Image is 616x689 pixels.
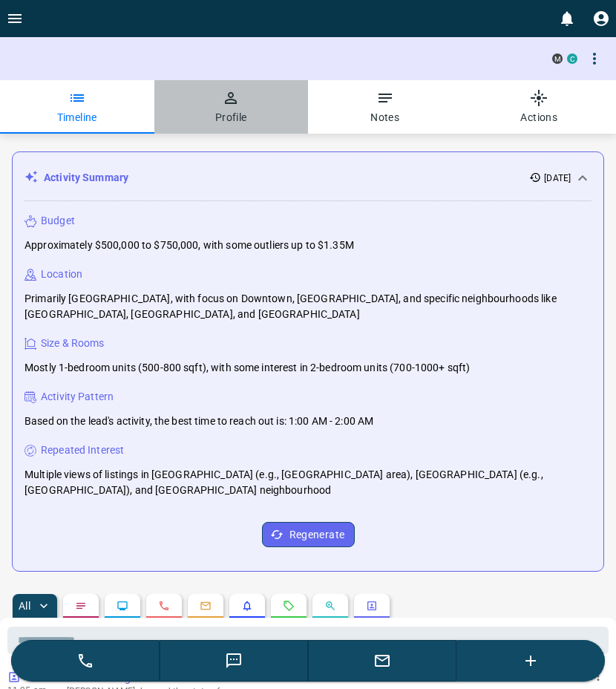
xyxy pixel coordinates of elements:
div: condos.ca [567,53,577,64]
button: Regenerate [262,522,355,547]
svg: Requests [283,600,295,612]
button: Notes [308,80,462,134]
p: Multiple views of listings in [GEOGRAPHIC_DATA] (e.g., [GEOGRAPHIC_DATA] area), [GEOGRAPHIC_DATA]... [24,467,592,498]
p: Approximately $500,000 to $750,000, with some outliers up to $1.35M [24,238,354,253]
div: mrloft.ca [552,53,563,64]
button: Profile [154,80,309,134]
p: Repeated Interest [41,443,124,458]
p: Activity Pattern [41,389,114,405]
svg: Calls [158,600,170,612]
p: Budget [41,213,75,229]
svg: Notes [75,600,87,612]
svg: Lead Browsing Activity [117,600,128,612]
p: Size & Rooms [41,336,105,351]
svg: Emails [200,600,212,612]
p: Mostly 1-bedroom units (500-800 sqft), with some interest in 2-bedroom units (700-1000+ sqft) [24,360,470,376]
svg: Listing Alerts [241,600,253,612]
button: Profile [586,4,616,33]
p: Primarily [GEOGRAPHIC_DATA], with focus on Downtown, [GEOGRAPHIC_DATA], and specific neighbourhoo... [24,291,592,322]
p: Activity Summary [44,170,128,186]
p: All [19,601,30,611]
p: Based on the lead's activity, the best time to reach out is: 1:00 AM - 2:00 AM [24,414,373,429]
svg: Agent Actions [366,600,378,612]
div: Activity Summary[DATE] [24,164,592,192]
p: [DATE] [544,172,571,185]
svg: Opportunities [324,600,336,612]
p: Location [41,267,82,282]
